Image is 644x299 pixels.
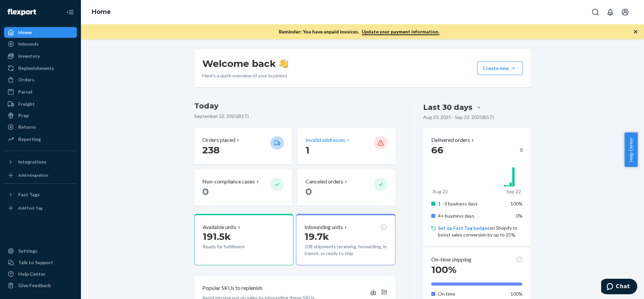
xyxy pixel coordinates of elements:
div: Integrations [18,158,47,165]
button: Orders placed 238 [194,128,292,164]
span: 238 [202,144,219,156]
div: Reporting [18,136,41,143]
p: Reminder: You have unpaid invoices. [279,28,439,35]
button: Fast Tags [4,189,77,200]
p: Canceled orders [305,178,343,185]
button: Non-compliance cases 0 [194,170,292,206]
div: Freight [18,101,35,107]
button: Delivered orders [431,136,475,144]
p: Inbounding units [304,223,343,231]
div: Home [18,29,32,36]
button: Available units191.5kReady for fulfillment [194,214,293,265]
a: Freight [4,99,77,109]
div: Prep [18,112,29,119]
a: Inbounds [4,39,77,49]
span: 100% [510,201,523,206]
a: Add Fast Tag [4,203,77,214]
p: Aug 23 [433,188,448,195]
button: Help Center [624,132,638,167]
p: Invalid addresses [305,136,345,144]
a: Parcel [4,86,77,97]
a: Update your payment information. [362,29,439,35]
p: Orders placed [202,136,235,144]
a: Returns [4,122,77,132]
button: Open notifications [604,5,617,19]
span: 100% [510,291,523,297]
p: on Shopify to boost sales conversion by up to 25%. [438,225,523,238]
div: Add Fast Tag [18,205,42,211]
span: 0 [202,186,209,197]
a: Set up Fast Tag badges [438,225,490,231]
button: Create new [477,61,523,75]
div: Fast Tags [18,191,40,198]
iframe: Opens a widget where you can chat to one of our agents [601,279,637,296]
span: 0 [305,186,312,197]
button: Canceled orders 0 [297,170,395,206]
button: Open Search Box [589,5,602,19]
button: Give Feedback [4,280,77,291]
img: Flexport logo [7,9,36,16]
p: 4+ business days [438,213,504,219]
button: Open account menu [618,5,632,19]
div: Inventory [18,53,40,59]
p: On-time shipping [431,256,471,264]
p: On time [438,291,504,297]
h3: Today [194,101,396,111]
div: Add Integration [18,172,48,178]
span: 100% [431,264,457,275]
p: 1 - 3 business days [438,200,504,207]
div: Settings [18,248,37,254]
div: Help Center [18,271,46,277]
button: Talk to Support [4,257,77,268]
div: Talk to Support [18,259,53,266]
img: hand-wave emoji [279,59,288,68]
div: Parcel [18,89,32,95]
p: September 22, 2025 ( BST ) [194,113,396,120]
div: Orders [18,76,34,83]
button: Inbounding units19.7k108 shipments receiving, forwarding, in transit, or ready to ship [296,214,395,265]
p: Here’s a quick overview of your business [202,72,288,79]
button: Close Navigation [63,5,77,19]
div: 0 [431,144,523,156]
a: Settings [4,246,77,256]
button: Invalid addresses 1 [297,128,395,164]
p: Ready for fulfillment [203,243,265,250]
p: Sep 22 [506,188,521,195]
a: Replenishments [4,63,77,74]
span: 191.5k [203,231,231,242]
h1: Welcome back [202,57,288,70]
a: Reporting [4,134,77,145]
a: Help Center [4,269,77,279]
a: Home [4,27,77,38]
div: Inbounds [18,41,39,47]
a: Inventory [4,51,77,61]
p: 108 shipments receiving, forwarding, in transit, or ready to ship [304,243,387,257]
span: 1 [305,144,310,156]
div: Last 30 days [423,102,472,113]
a: Add Integration [4,170,77,181]
span: 66 [431,144,443,156]
p: Aug 23, 2025 - Sep 22, 2025 ( BST ) [423,114,494,121]
p: Available units [203,223,236,231]
span: 0% [516,213,523,219]
p: Non-compliance cases [202,178,255,185]
ol: breadcrumbs [86,2,116,22]
a: Orders [4,74,77,85]
a: Prep [4,110,77,121]
p: Popular SKUs to replenish [202,284,262,292]
button: Integrations [4,156,77,167]
div: Give Feedback [18,282,51,289]
span: 19.7k [304,231,329,242]
div: Replenishments [18,65,54,72]
a: Home [92,8,111,16]
div: Returns [18,124,36,130]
